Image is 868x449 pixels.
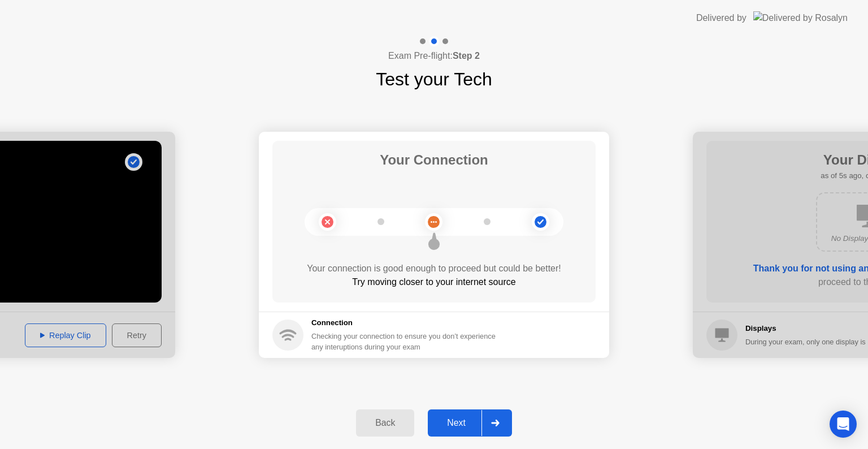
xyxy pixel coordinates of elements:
[272,275,596,289] div: Try moving closer to your internet source
[453,51,480,61] b: Step 2
[830,411,857,438] div: Open Intercom Messenger
[431,418,481,428] div: Next
[388,49,480,63] h4: Exam Pre-flight:
[376,66,492,93] h1: Test your Tech
[380,150,488,170] h1: Your Connection
[356,409,414,437] button: Back
[311,331,502,352] div: Checking your connection to ensure you don’t experience any interuptions during your exam
[272,262,596,275] div: Your connection is good enough to proceed but could be better!
[311,317,502,329] h5: Connection
[359,418,411,428] div: Back
[428,409,512,437] button: Next
[753,11,848,24] img: Delivered by Rosalyn
[696,11,747,25] div: Delivered by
